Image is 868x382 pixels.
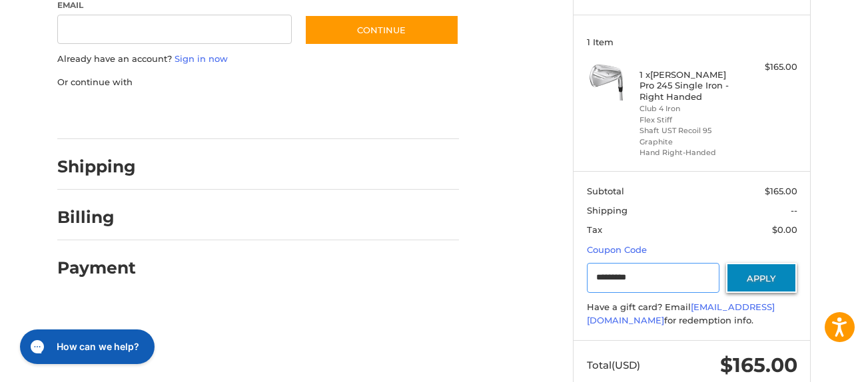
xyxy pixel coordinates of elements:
li: Flex Stiff [640,114,741,126]
iframe: PayPal-venmo [279,102,379,126]
button: Continue [304,15,459,45]
p: Or continue with [57,76,459,89]
h3: 1 Item [587,37,797,47]
li: Shaft UST Recoil 95 Graphite [640,125,741,147]
span: $165.00 [765,186,797,196]
span: $165.00 [720,353,797,377]
h2: Shipping [57,156,136,177]
button: Apply [726,263,797,293]
a: Sign in now [175,53,228,64]
span: Shipping [587,205,628,216]
span: Subtotal [587,186,624,196]
span: $0.00 [772,224,797,235]
div: Have a gift card? Email for redemption info. [587,301,797,327]
iframe: Google Customer Reviews [758,346,868,382]
span: -- [791,205,797,216]
p: Already have an account? [57,53,459,66]
iframe: PayPal-paypal [53,102,153,126]
li: Hand Right-Handed [640,147,741,158]
input: Gift Certificate or Coupon Code [587,263,720,293]
h2: Billing [57,207,135,228]
div: $165.00 [745,61,797,74]
h2: Payment [57,258,136,278]
iframe: Gorgias live chat messenger [13,325,159,369]
span: Total (USD) [587,359,640,371]
iframe: PayPal-paylater [166,102,266,126]
a: [EMAIL_ADDRESS][DOMAIN_NAME] [587,301,775,325]
a: Coupon Code [587,244,647,255]
span: Tax [587,224,602,235]
li: Club 4 Iron [640,103,741,114]
h4: 1 x [PERSON_NAME] Pro 245 Single Iron - Right Handed [640,69,741,102]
